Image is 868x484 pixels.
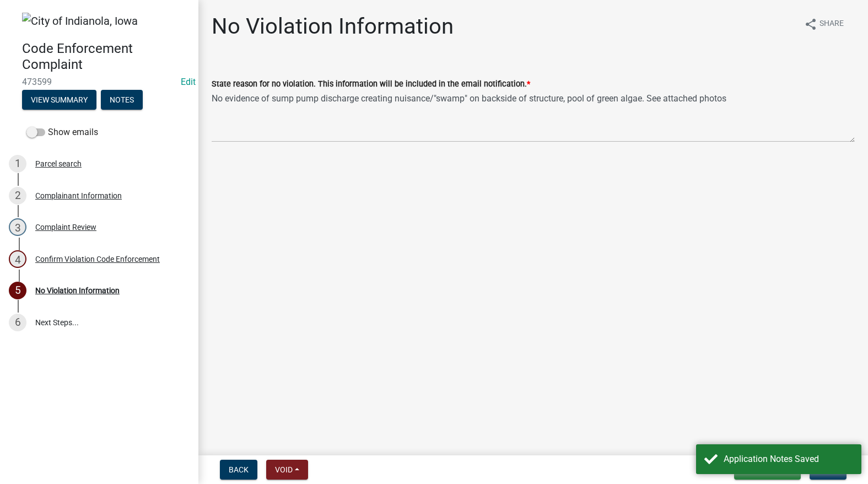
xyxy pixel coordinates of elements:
div: 2 [9,187,26,205]
div: 5 [9,282,26,299]
span: Share [820,18,844,31]
img: City of Indianola, Iowa [22,13,138,29]
span: Void [275,465,293,474]
div: 3 [9,218,26,236]
button: Notes [101,90,143,110]
h4: Code Enforcement Complaint [22,41,190,73]
span: 473599 [22,77,176,87]
h1: No Violation Information [212,13,454,40]
button: shareShare [795,13,853,35]
div: Application Notes Saved [724,453,853,466]
span: Back [229,465,249,474]
button: Back [220,460,257,480]
a: Edit [181,77,196,87]
wm-modal-confirm: Edit Application Number [181,77,196,87]
wm-modal-confirm: Summary [22,96,96,105]
div: 4 [9,250,26,268]
div: Parcel search [35,160,82,168]
div: Complaint Review [35,223,96,231]
label: Show emails [26,126,98,139]
div: 6 [9,314,26,331]
label: State reason for no violation. This information will be included in the email notification. [212,80,530,88]
div: No Violation Information [35,287,120,294]
button: Void [266,460,308,480]
wm-modal-confirm: Notes [101,96,143,105]
button: View Summary [22,90,96,110]
div: Confirm Violation Code Enforcement [35,255,160,263]
i: share [804,18,817,31]
div: 1 [9,155,26,173]
div: Complainant Information [35,192,122,200]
